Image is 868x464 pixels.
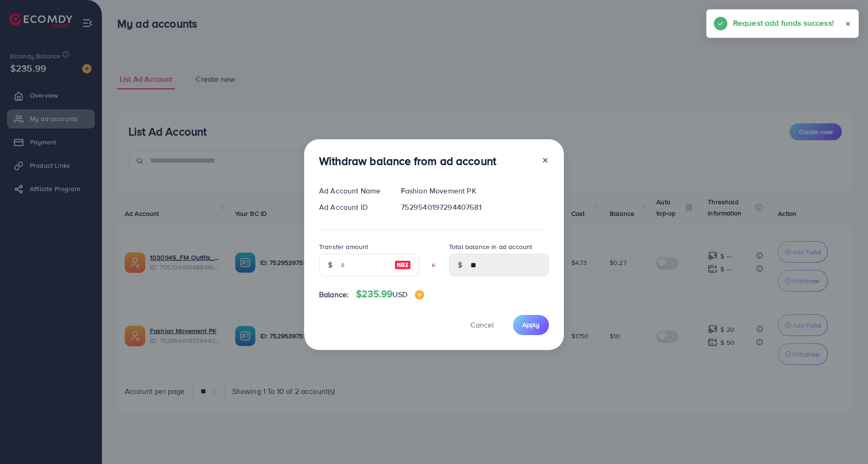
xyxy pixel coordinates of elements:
[319,154,496,168] h3: Withdraw balance from ad account
[356,288,424,300] h4: $235.99
[319,242,368,251] label: Transfer amount
[513,315,549,335] button: Apply
[319,289,349,300] span: Balance:
[449,242,532,251] label: Total balance in ad account
[312,186,393,196] div: Ad Account Name
[312,202,393,213] div: Ad Account ID
[522,320,540,329] span: Apply
[733,17,834,29] h5: Request add funds success!
[394,259,411,271] img: image
[393,202,556,213] div: 7529540197294407681
[459,315,505,335] button: Cancel
[470,320,494,330] span: Cancel
[415,290,424,300] img: image
[392,289,407,300] span: USD
[393,186,556,196] div: Fashion Movement PK
[828,422,861,457] iframe: Chat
